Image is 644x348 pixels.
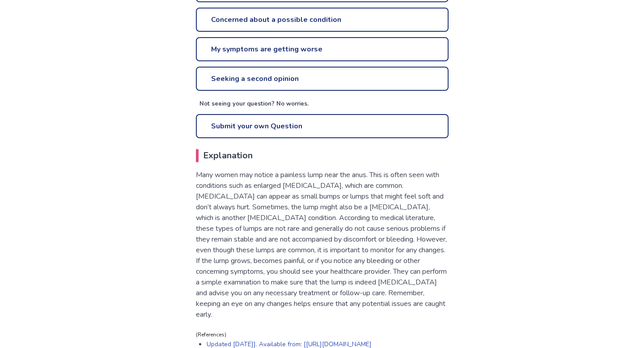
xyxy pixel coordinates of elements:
a: My symptoms are getting worse [196,37,449,61]
p: (References) [196,331,449,339]
h2: Explanation [196,149,449,162]
a: Seeking a second opinion [196,67,449,91]
p: Not seeing your question? No worries. [199,100,449,109]
a: Submit your own Question [196,114,449,138]
a: Concerned about a possible condition [196,8,449,32]
p: Many women may notice a painless lump near the anus. This is often seen with conditions such as e... [196,170,449,320]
